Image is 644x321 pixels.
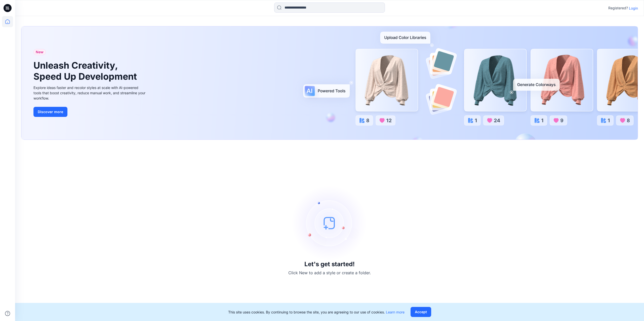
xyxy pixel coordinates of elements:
[33,107,67,117] button: Discover more
[304,261,355,268] h3: Let's get started!
[33,85,147,101] div: Explore ideas faster and recolor styles at scale with AI-powered tools that boost creativity, red...
[36,49,44,55] span: New
[292,185,367,261] img: empty-state-image.svg
[629,6,638,11] p: Login
[288,270,371,276] p: Click New to add a style or create a folder.
[411,307,431,317] button: Accept
[386,310,405,314] a: Learn more
[228,309,405,315] p: This site uses cookies. By continuing to browse the site, you are agreeing to our use of cookies.
[608,5,628,11] p: Registered?
[33,107,147,117] a: Discover more
[33,60,139,82] h1: Unleash Creativity, Speed Up Development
